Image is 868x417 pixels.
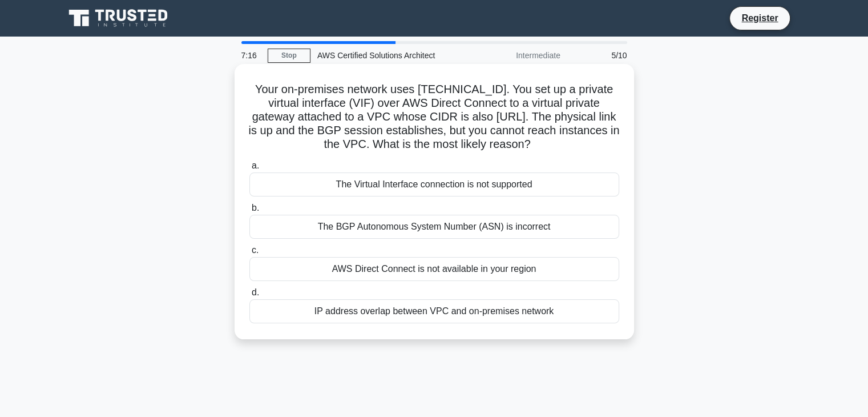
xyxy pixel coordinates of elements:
h5: Your on-premises network uses [TECHNICAL_ID]. You set up a private virtual interface (VIF) over A... [248,82,620,152]
div: 7:16 [235,44,268,67]
div: The BGP Autonomous System Number (ASN) is incorrect [249,215,619,239]
div: AWS Certified Solutions Architect [310,44,467,67]
a: Register [734,11,785,25]
div: The Virtual Interface connection is not supported [249,173,619,197]
div: IP address overlap between VPC and on-premises network [249,299,619,323]
span: a. [252,161,259,170]
div: Intermediate [467,44,567,67]
span: b. [252,203,259,212]
div: AWS Direct Connect is not available in your region [249,257,619,281]
span: d. [252,287,259,297]
a: Stop [268,49,310,63]
div: 5/10 [567,44,634,67]
span: c. [252,245,259,255]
